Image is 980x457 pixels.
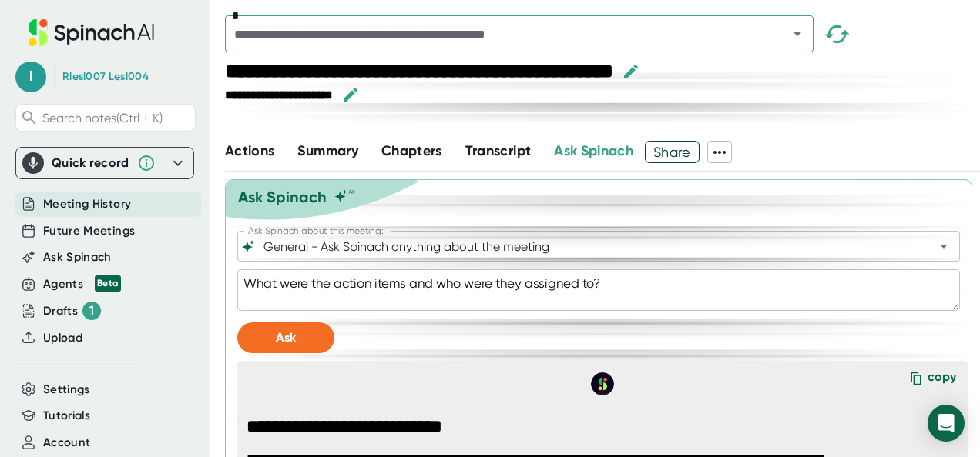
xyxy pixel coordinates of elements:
span: Ask Spinach [554,142,633,159]
button: Share [645,141,700,163]
input: What can we do to help? [260,235,910,257]
button: Summary [297,141,357,162]
div: Ask Spinach [238,188,327,206]
span: Share [646,138,699,165]
div: Beta [95,275,121,292]
textarea: What were the action items and who were they assigned to? [237,269,960,311]
div: copy [928,369,956,390]
div: 1 [82,302,101,320]
span: Ask [276,330,296,345]
button: Open [933,235,955,257]
button: Future Meetings [43,222,135,240]
span: Actions [225,142,274,159]
button: Chapters [381,141,442,162]
button: Ask [237,322,334,353]
button: Open [787,23,808,45]
div: Quick record [52,155,129,171]
button: Settings [43,381,90,399]
span: Transcript [465,142,532,159]
button: Ask Spinach [43,249,112,266]
span: Search notes (Ctrl + K) [42,111,163,125]
span: Summary [297,142,357,159]
span: l [15,62,46,92]
div: Agents [43,275,121,293]
div: Quick record [22,148,187,178]
button: Account [43,434,90,452]
button: Ask Spinach [554,141,633,162]
div: Rlesl007 Lesl004 [62,70,149,84]
div: Open Intercom Messenger [928,405,965,442]
div: Drafts [43,302,101,320]
button: Transcript [465,141,532,162]
button: Drafts 1 [43,302,101,320]
button: Meeting History [43,195,131,213]
button: Actions [225,141,274,162]
button: Upload [43,329,82,347]
span: Chapters [381,142,442,159]
button: Agents Beta [43,275,121,293]
button: Tutorials [43,407,90,425]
